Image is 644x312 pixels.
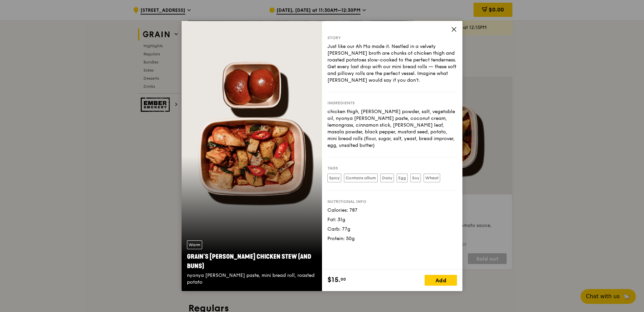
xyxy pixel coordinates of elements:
[327,226,457,233] div: Carb: 77g
[410,174,421,182] label: Soy
[327,35,457,41] div: Story
[327,174,341,182] label: Spicy
[327,216,457,223] div: Fat: 31g
[187,272,317,286] div: nyonya [PERSON_NAME] paste, mini bread roll, roasted potato
[327,165,457,171] div: Tags
[341,277,346,282] span: 00
[327,207,457,214] div: Calories: 787
[344,174,378,182] label: Contains allium
[424,174,440,182] label: Wheat
[327,100,457,106] div: Ingredients
[327,43,457,84] div: Just like our Ah Ma made it. Nestled in a velvety [PERSON_NAME] broth are chunks of chicken thigh...
[327,199,457,204] div: Nutritional info
[380,174,394,182] label: Dairy
[327,275,341,285] span: $15.
[327,108,457,149] div: chicken thigh, [PERSON_NAME] powder, salt, vegetable oil, nyonya [PERSON_NAME] paste, coconut cre...
[397,174,408,182] label: Egg
[327,235,457,242] div: Protein: 50g
[187,252,317,271] div: Grain's [PERSON_NAME] Chicken Stew (and buns)
[187,240,202,249] div: Warm
[425,275,457,286] div: Add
